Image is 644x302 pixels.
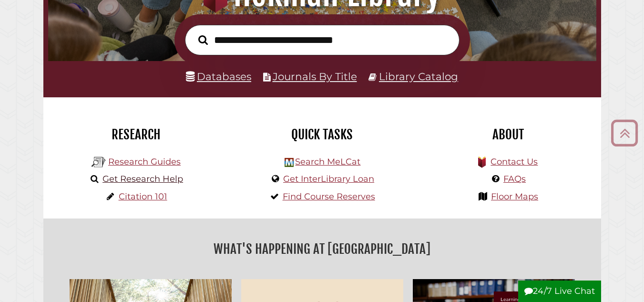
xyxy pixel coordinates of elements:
[194,32,213,47] button: Search
[186,70,251,83] a: Databases
[119,191,167,202] a: Citation 101
[285,158,294,167] img: Hekman Library Logo
[51,126,222,143] h2: Research
[51,238,594,260] h2: What's Happening at [GEOGRAPHIC_DATA]
[108,156,181,167] a: Research Guides
[283,174,374,184] a: Get InterLibrary Loan
[92,155,106,169] img: Hekman Library Logo
[491,156,538,167] a: Contact Us
[102,174,183,184] a: Get Research Help
[236,126,408,143] h2: Quick Tasks
[379,70,458,83] a: Library Catalog
[503,174,526,184] a: FAQs
[273,70,357,83] a: Journals By Title
[283,191,375,202] a: Find Course Reserves
[198,35,208,45] i: Search
[295,156,360,167] a: Search MeLCat
[607,125,642,141] a: Back to Top
[422,126,594,143] h2: About
[491,191,538,202] a: Floor Maps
